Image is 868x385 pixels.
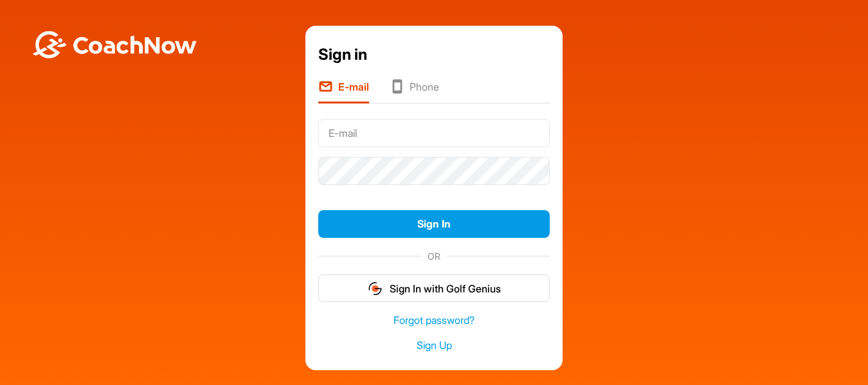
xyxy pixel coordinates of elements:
span: OR [421,249,447,263]
li: Phone [390,79,439,103]
button: Sign In with Golf Genius [318,274,550,302]
input: E-mail [318,119,550,147]
li: E-mail [318,79,369,103]
a: Sign Up [318,338,550,353]
button: Sign In [318,210,550,238]
a: Forgot password? [318,313,550,328]
img: BwLJSsUCoWCh5upNqxVrqldRgqLPVwmV24tXu5FoVAoFEpwwqQ3VIfuoInZCoVCoTD4vwADAC3ZFMkVEQFDAAAAAElFTkSuQmCC [31,31,198,58]
img: gg_logo [367,281,383,296]
div: Sign in [318,43,550,66]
